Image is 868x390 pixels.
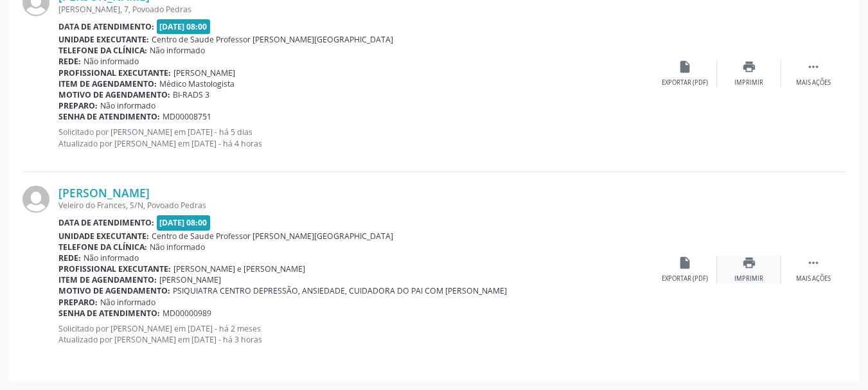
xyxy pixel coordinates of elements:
div: Imprimir [734,274,763,283]
span: [PERSON_NAME] e [PERSON_NAME] [173,263,305,274]
i: print [742,60,756,74]
div: Imprimir [734,78,763,87]
b: Senha de atendimento: [58,308,160,319]
span: Não informado [150,242,205,253]
div: Exportar (PDF) [662,78,708,87]
span: Centro de Saude Professor [PERSON_NAME][GEOGRAPHIC_DATA] [152,34,393,45]
b: Data de atendimento: [58,21,154,32]
span: PSIQUIATRA CENTRO DEPRESSÃO, ANSIEDADE, CUIDADORA DO PAI COM [PERSON_NAME] [173,285,507,296]
span: BI-RADS 3 [173,89,209,100]
div: Veleiro do Frances, S/N, Povoado Pedras [58,200,653,211]
b: Unidade executante: [58,231,149,242]
b: Motivo de agendamento: [58,89,170,100]
i: insert_drive_file [678,60,692,74]
div: Exportar (PDF) [662,274,708,283]
span: [DATE] 08:00 [157,215,211,230]
span: Não informado [100,297,155,308]
b: Preparo: [58,297,98,308]
span: Não informado [84,56,139,67]
b: Profissional executante: [58,263,171,274]
b: Unidade executante: [58,34,149,45]
img: img [22,186,49,213]
p: Solicitado por [PERSON_NAME] em [DATE] - há 2 meses Atualizado por [PERSON_NAME] em [DATE] - há 3... [58,323,653,345]
span: [PERSON_NAME] [173,67,235,78]
span: MD00008751 [163,111,211,122]
b: Telefone da clínica: [58,242,147,253]
span: Não informado [100,100,155,111]
b: Motivo de agendamento: [58,285,170,296]
b: Preparo: [58,100,98,111]
span: Não informado [150,45,205,56]
b: Rede: [58,253,81,263]
span: [DATE] 08:00 [157,19,211,34]
span: MD00000989 [163,308,211,319]
span: Centro de Saude Professor [PERSON_NAME][GEOGRAPHIC_DATA] [152,231,393,242]
b: Item de agendamento: [58,78,157,89]
i:  [806,60,820,74]
span: Médico Mastologista [159,78,235,89]
p: Solicitado por [PERSON_NAME] em [DATE] - há 5 dias Atualizado por [PERSON_NAME] em [DATE] - há 4 ... [58,127,653,148]
div: [PERSON_NAME], 7, Povoado Pedras [58,4,653,15]
b: Item de agendamento: [58,274,157,285]
div: Mais ações [796,274,831,283]
b: Senha de atendimento: [58,111,160,122]
b: Profissional executante: [58,67,171,78]
b: Rede: [58,56,81,67]
span: [PERSON_NAME] [159,274,221,285]
i: print [742,256,756,270]
b: Telefone da clínica: [58,45,147,56]
b: Data de atendimento: [58,217,154,228]
span: Não informado [84,253,139,263]
i: insert_drive_file [678,256,692,270]
i:  [806,256,820,270]
div: Mais ações [796,78,831,87]
a: [PERSON_NAME] [58,186,150,200]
